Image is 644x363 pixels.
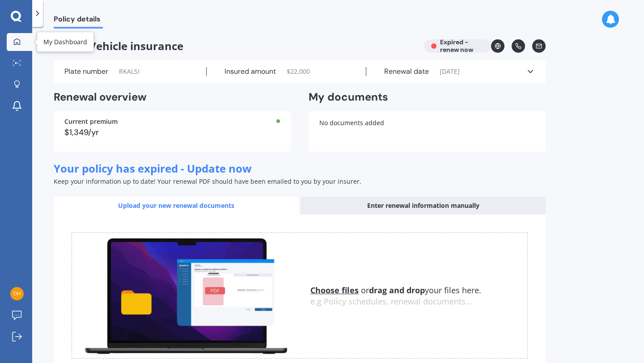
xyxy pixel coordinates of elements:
[10,287,24,300] img: 52d401f5fe4f7d17f923600840d26ee0
[43,38,87,46] div: My Dashboard
[310,285,481,295] span: or your files here.
[54,39,417,53] span: Vehicle insurance
[64,128,280,136] div: $1,349/yr
[310,285,359,295] u: Choose files
[64,67,108,76] label: Plate number
[369,285,425,295] b: drag and drop
[440,67,460,76] span: [DATE]
[310,297,527,307] div: e.g Policy schedules, renewal documents...
[54,197,299,215] div: Upload your new renewal documents
[384,67,429,76] label: Renewal date
[54,90,291,104] h2: Renewal overview
[309,90,388,104] h2: My documents
[309,111,546,152] div: No documents added
[301,197,546,215] div: Enter renewal information manually
[287,67,310,76] span: $ 22,000
[64,118,280,125] div: Current premium
[72,233,300,359] img: upload.de96410c8ce839c3fdd5.gif
[225,67,276,76] label: Insured amount
[54,161,252,176] span: Your policy has expired - Update now
[54,15,103,27] span: Policy details
[54,177,361,186] span: Keep your information up to date! Your renewal PDF should have been emailed to you by your insurer.
[119,67,140,76] span: RKALSI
